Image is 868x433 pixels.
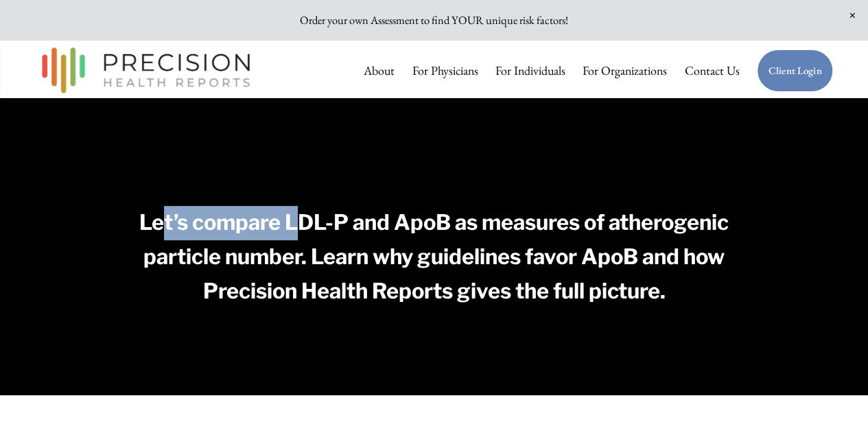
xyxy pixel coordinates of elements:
a: Contact Us [684,57,739,84]
a: folder dropdown [583,57,667,84]
img: Precision Health Reports [35,41,257,100]
strong: Let’s compare LDL-P and ApoB as measures of atherogenic particle number. Learn why guidelines fav... [139,209,733,304]
a: For Individuals [495,57,565,84]
a: Client Login [757,49,834,93]
iframe: Chat Widget [799,367,868,433]
a: About [364,57,395,84]
a: For Physicians [412,57,478,84]
span: For Organizations [583,58,667,83]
